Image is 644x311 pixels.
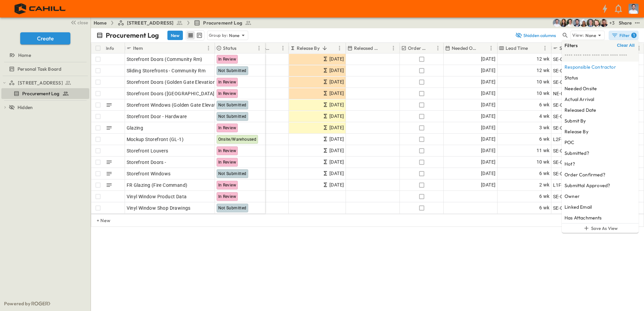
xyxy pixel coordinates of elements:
[428,44,436,52] button: Sort
[218,80,236,84] span: In Review
[537,158,550,166] span: 10 wk
[585,32,596,39] p: None
[97,217,101,224] p: + New
[565,42,578,49] h6: Filters
[553,113,569,120] span: SE-012
[537,55,550,63] span: 12 wk
[18,66,61,72] span: Personal Task Board
[127,79,218,85] span: Storefront Doors (Golden Gate Elevation)
[553,102,569,108] span: SE-012
[565,150,589,157] h6: Submitted?
[238,44,245,52] button: Sort
[329,135,344,143] span: [DATE]
[204,44,213,52] button: Menu
[218,57,236,62] span: In Review
[218,68,247,73] span: Not Submitted
[106,39,114,58] div: Info
[553,125,569,131] span: SE-012
[539,112,550,120] span: 4 wk
[127,125,143,131] span: Glazing
[218,114,247,119] span: Not Submitted
[68,18,89,27] button: close
[565,214,602,221] h6: Has Attachments
[203,20,242,26] span: Procurement Log
[329,101,344,109] span: [DATE]
[553,182,569,188] span: L1F-02
[186,30,204,40] div: table view
[616,41,636,49] button: Clear All
[229,32,240,39] p: None
[611,32,637,39] div: Filter
[167,31,183,40] button: New
[537,147,550,154] span: 11 wk
[218,160,236,165] span: In Review
[329,181,344,189] span: [DATE]
[580,19,588,27] img: Marlen Hernandez (mhernandez@cahill-sf.com)
[105,43,125,54] div: Info
[434,44,442,52] button: Menu
[553,67,569,74] span: SE-012
[539,101,550,109] span: 6 wk
[20,32,70,44] button: Create
[321,44,328,52] button: Sort
[218,206,247,210] span: Not Submitted
[127,20,174,26] span: [STREET_ADDRESS]
[553,170,569,177] span: SE-012
[9,78,88,88] a: [STREET_ADDRESS]
[127,56,202,63] span: Storefront Doors (Community Rm)
[565,107,596,113] h6: Released Date
[127,182,188,188] span: FR Glazing (Fire Command)
[481,124,495,132] span: [DATE]
[94,20,107,26] a: Home
[565,139,575,146] h6: POC
[573,19,581,27] img: Casey Kasten (ckasten@cahill-sf.com)
[187,31,195,39] button: row view
[329,124,344,132] span: [DATE]
[127,102,225,108] span: Storefront Windows (Golden Gate Elevation)
[537,67,550,74] span: 12 wk
[218,137,257,142] span: Onsite/Warehoused
[1,64,88,74] a: Personal Task Board
[106,31,159,40] p: Procurement Log
[329,147,344,154] span: [DATE]
[559,19,568,27] img: Kim Bowen (kbowen@cahill-sf.com)
[559,45,584,51] p: Schedule ID
[335,44,344,52] button: Menu
[329,170,344,177] span: [DATE]
[408,45,427,51] p: Order Confirmed?
[329,55,344,63] span: [DATE]
[537,78,550,86] span: 10 wk
[279,44,287,52] button: Menu
[529,44,537,52] button: Sort
[480,44,487,52] button: Sort
[593,19,601,27] img: Daniel Esposito (desposito@cahill-sf.com)
[633,33,635,38] h6: 1
[329,158,344,166] span: [DATE]
[539,204,550,212] span: 6 wk
[565,171,605,178] h6: Order Confirmed?
[537,90,550,97] span: 10 wk
[565,85,597,92] h6: Needed Onsite
[127,159,166,166] span: Storefront Doors -
[481,170,495,177] span: [DATE]
[1,77,89,88] div: [STREET_ADDRESS]test
[539,170,550,177] span: 6 wk
[329,112,344,120] span: [DATE]
[541,44,549,52] button: Menu
[539,181,550,189] span: 2 wk
[218,171,247,176] span: Not Submitted
[18,104,33,111] span: Hidden
[218,148,236,153] span: In Review
[565,117,586,124] h6: Submit By
[553,56,569,63] span: SE-012
[481,78,495,86] span: [DATE]
[565,128,588,135] h6: Release By
[382,44,389,52] button: Sort
[218,103,247,107] span: Not Submitted
[481,147,495,154] span: [DATE]
[481,90,495,97] span: [DATE]
[562,223,639,233] button: Save As View
[586,19,594,27] img: Jared Salin (jsalin@cahill-sf.com)
[218,91,236,96] span: In Review
[218,183,236,187] span: In Review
